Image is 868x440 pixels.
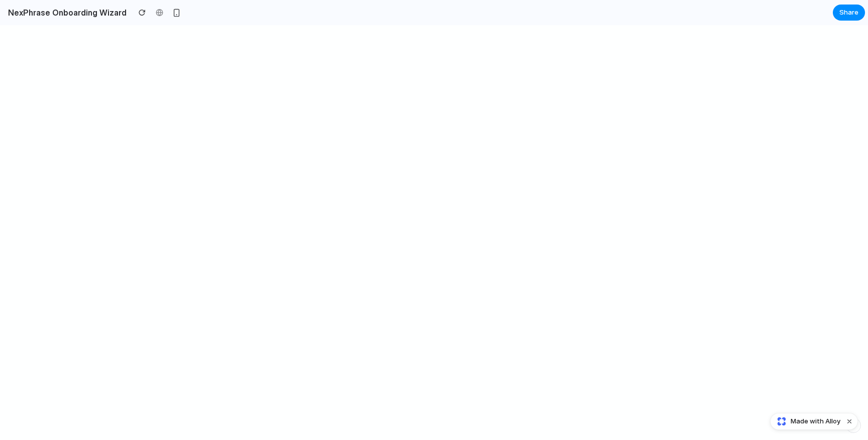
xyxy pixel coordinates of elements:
span: Made with Alloy [791,416,840,426]
h2: NexPhrase Onboarding Wizard [4,7,127,19]
span: Share [839,8,858,18]
a: Made with Alloy [771,416,841,426]
button: Dismiss watermark [843,415,855,427]
button: Share [833,5,865,21]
